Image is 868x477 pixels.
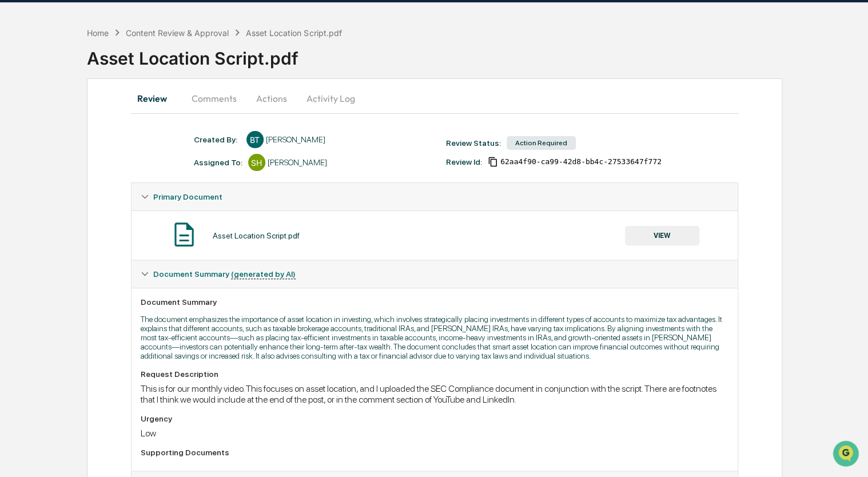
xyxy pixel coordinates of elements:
img: 1746055101610-c473b297-6a78-478c-a979-82029cc54cd1 [11,88,32,108]
button: Review [131,85,182,112]
div: [PERSON_NAME] [266,135,325,144]
button: VIEW [625,226,699,245]
span: Document Summary [153,269,296,279]
div: Primary Document [132,210,738,260]
span: Copy Id [488,157,498,167]
div: Document Summary (generated by AI) [132,260,738,288]
a: 🔎Data Lookup [7,161,77,182]
a: Powered byPylon [81,193,138,202]
button: Start new chat [194,91,208,105]
button: Comments [182,85,246,112]
div: Urgency [141,414,729,423]
span: Data Lookup [23,166,72,177]
p: The document emphasizes the importance of asset location in investing, which involves strategical... [141,315,729,360]
div: Primary Document [132,183,738,210]
a: 🖐️Preclearance [7,140,78,160]
button: Activity Log [297,85,364,112]
div: SH [248,154,265,171]
div: 🔎 [11,167,21,176]
div: Content Review & Approval [126,28,229,38]
div: Created By: ‎ ‎ [194,135,241,144]
div: Low [141,428,729,439]
div: Review Id: [446,157,482,166]
div: BT [246,131,264,148]
u: (generated by AI) [231,269,296,279]
div: Request Description [141,369,729,379]
div: secondary tabs example [131,85,739,112]
div: [PERSON_NAME] [268,158,327,167]
div: We're available if you need us! [39,99,145,108]
div: Action Required [507,136,576,150]
div: Asset Location Script.pdf [87,39,868,69]
div: Assigned To: [194,158,242,167]
span: Attestations [94,144,142,156]
p: How can we help? [11,24,208,42]
img: Document Icon [170,220,198,249]
div: Review Status: [446,138,501,148]
div: Document Summary (generated by AI) [132,288,738,471]
span: Preclearance [23,144,74,156]
div: Asset Location Script.pdf [246,28,341,38]
a: 🗄️Attestations [78,140,146,160]
div: Start new chat [39,88,188,99]
iframe: Open customer support [831,439,862,470]
span: Pylon [114,194,138,202]
div: Home [87,28,109,38]
input: Clear [30,52,189,64]
div: Asset Location Script.pdf [213,231,300,240]
button: Actions [246,85,297,112]
div: Document Summary [141,297,729,307]
div: 🖐️ [11,145,21,154]
span: Primary Document [153,192,222,201]
div: 🗄️ [83,145,92,154]
div: Supporting Documents [141,448,729,457]
div: This is for our monthly video. This focuses on asset location, and I uploaded the SEC Compliance ... [141,383,729,405]
span: 62aa4f90-ca99-42d8-bb4c-27533647f772 [500,157,662,166]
